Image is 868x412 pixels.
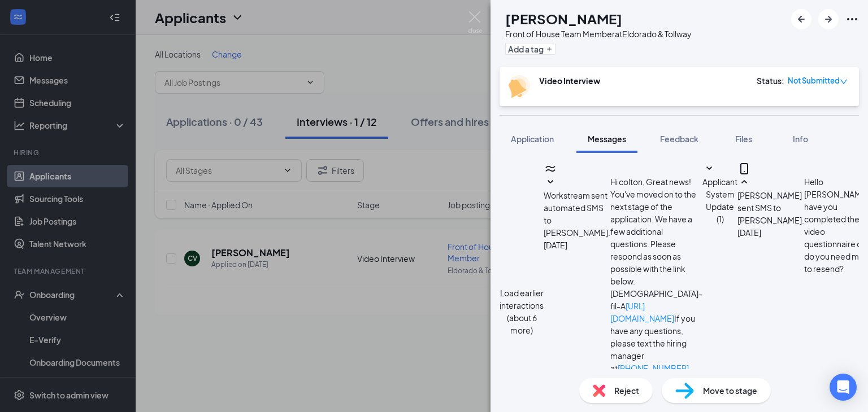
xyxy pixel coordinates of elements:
[544,176,557,189] svg: SmallChevronDown
[539,76,600,86] b: Video Interview
[795,12,808,26] svg: ArrowLeftNew
[830,374,857,401] div: Open Intercom Messenger
[610,301,674,323] a: [URL][DOMAIN_NAME]
[702,162,716,176] svg: SmallChevronDown
[610,177,702,373] span: Hi colton, Great news! You've moved on to the next stage of the application. We have a few additi...
[818,9,839,29] button: ArrowRight
[737,226,761,239] span: [DATE]
[703,384,757,397] span: Move to stage
[505,43,555,55] button: PlusAdd a tag
[737,190,804,225] span: [PERSON_NAME] sent SMS to [PERSON_NAME].
[505,9,622,28] h1: [PERSON_NAME]
[546,46,553,52] svg: Plus
[544,239,567,251] span: [DATE]
[788,75,840,86] span: Not Submitted
[791,9,811,29] button: ArrowLeftNew
[793,134,808,144] span: Info
[822,12,835,26] svg: ArrowRight
[840,78,848,86] span: down
[757,75,784,86] div: Status :
[737,162,751,176] svg: MobileSms
[618,363,689,373] a: [PHONE_NUMBER]
[735,134,752,144] span: Files
[505,28,692,40] div: Front of House Team Member at Eldorado & Tollway
[544,190,610,238] span: Workstream sent automated SMS to [PERSON_NAME].
[845,12,859,26] svg: Ellipses
[702,177,737,224] span: Applicant System Update (1)
[737,176,751,189] svg: SmallChevronUp
[702,162,737,225] button: SmallChevronDownApplicant System Update (1)
[500,287,544,336] button: Load earlier interactions (about 6 more)
[660,134,698,144] span: Feedback
[614,384,639,397] span: Reject
[588,134,626,144] span: Messages
[544,162,557,176] svg: WorkstreamLogo
[511,134,554,144] span: Application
